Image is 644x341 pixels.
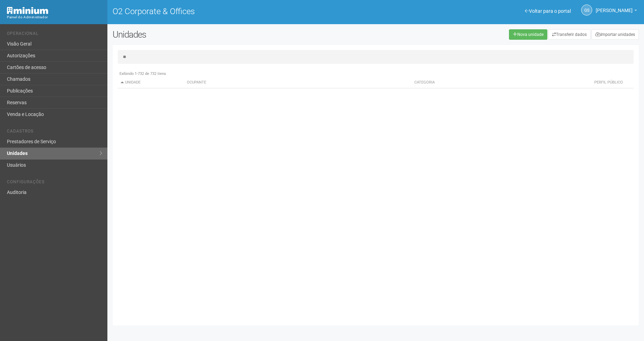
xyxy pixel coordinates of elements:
a: Nova unidade [509,29,547,40]
li: Operacional [7,31,102,38]
a: Transferir dados [548,29,590,40]
th: Perfil público: activate to sort column ascending [584,77,634,88]
th: Ocupante: activate to sort column ascending [184,77,412,88]
li: Cadastros [7,129,102,136]
li: Configurações [7,179,102,187]
div: Painel do Administrador [7,14,102,20]
a: [PERSON_NAME] [596,9,637,14]
img: Minium [7,7,48,14]
th: Categoria: activate to sort column ascending [412,77,584,88]
h2: Unidades [113,29,326,40]
a: Voltar para o portal [525,8,571,14]
div: Exibindo 1-732 de 732 itens [118,71,634,77]
a: GS [581,4,592,16]
h1: O2 Corporate & Offices [113,7,371,16]
th: Unidade: activate to sort column descending [118,77,184,88]
a: Importar unidades [592,29,639,40]
span: Gabriela Souza [596,1,633,13]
